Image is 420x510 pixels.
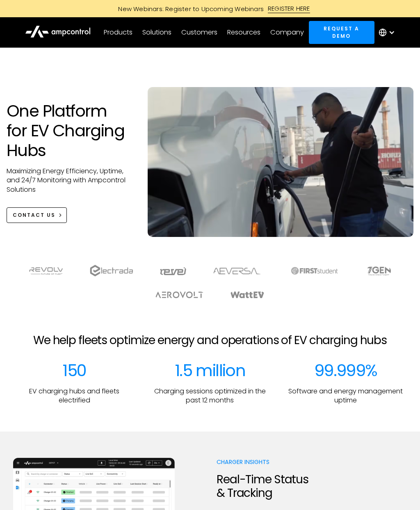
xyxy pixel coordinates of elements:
[270,28,304,37] div: Company
[142,28,171,37] div: Solutions
[175,361,245,380] div: 1.5 million
[25,4,395,13] a: New Webinars: Register to Upcoming WebinarsREGISTER HERE
[181,28,217,37] div: Customers
[268,4,310,13] div: REGISTER HERE
[217,458,340,466] p: Charger Insights
[7,101,131,160] h1: One Platform for EV Charging Hubs
[149,387,272,405] p: Charging sessions optimized in the past 12 months
[90,265,133,276] img: electrada logo
[230,292,265,298] img: WattEV logo
[314,361,377,380] div: 99.999%
[13,387,136,405] p: EV charging hubs and fleets electrified
[62,361,86,380] div: 150
[155,292,204,298] img: Aerovolt Logo
[7,207,67,223] a: CONTACT US
[33,333,387,347] h2: We help fleets optimize energy and operations of EV charging hubs
[217,473,340,500] h2: Real-Time Status & Tracking
[284,387,407,405] p: Software and energy management uptime
[104,28,132,37] div: Products
[227,28,260,37] div: Resources
[110,5,268,13] div: New Webinars: Register to Upcoming Webinars
[309,21,374,44] a: Request a demo
[7,167,131,194] p: Maximizing Energy Efficiency, Uptime, and 24/7 Monitoring with Ampcontrol Solutions
[13,211,55,219] div: CONTACT US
